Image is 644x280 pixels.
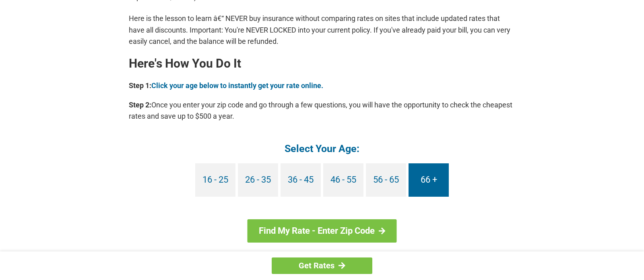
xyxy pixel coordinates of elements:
[129,57,515,70] h2: Here's How You Do It
[366,163,406,197] a: 56 - 65
[323,163,363,197] a: 46 - 55
[238,163,278,197] a: 26 - 35
[151,81,323,90] a: Click your age below to instantly get your rate online.
[195,163,235,197] a: 16 - 25
[409,163,449,197] a: 66 +
[248,219,397,243] a: Find My Rate - Enter Zip Code
[129,99,515,122] p: Once you enter your zip code and go through a few questions, you will have the opportunity to che...
[272,257,372,274] a: Get Rates
[129,101,151,109] b: Step 2:
[281,163,321,197] a: 36 - 45
[129,142,515,155] h4: Select Your Age:
[129,81,151,90] b: Step 1:
[129,13,515,47] p: Here is the lesson to learn â€“ NEVER buy insurance without comparing rates on sites that include...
